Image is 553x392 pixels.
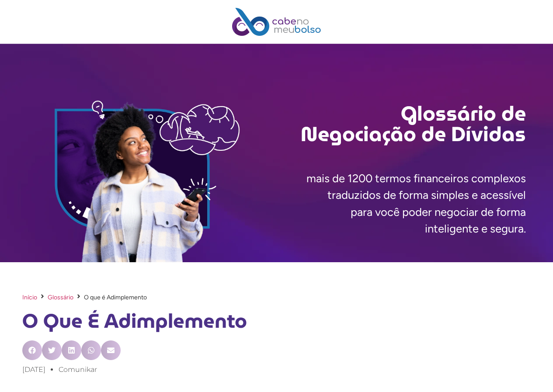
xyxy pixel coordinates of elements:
div: Compartilhar no linkedin [62,340,81,360]
h1: O que é Adimplemento [22,306,531,336]
div: Compartilhar no twitter [42,340,62,360]
a: [DATE] [22,364,45,375]
a: Glossário [48,293,73,302]
a: comunikar [59,364,97,375]
div: Compartilhar no facebook [22,340,42,360]
time: [DATE] [22,365,45,374]
img: Cabe no Meu Bolso [232,8,321,36]
p: mais de 1200 termos financeiros complexos traduzidos de forma simples e acessível para você poder... [277,170,526,237]
span: O que é Adimplemento [84,293,147,302]
div: Compartilhar no email [101,340,121,360]
a: Início [22,293,37,302]
h2: Glossário de Negociação de Dívidas [277,104,526,144]
div: Compartilhar no whatsapp [81,340,101,360]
